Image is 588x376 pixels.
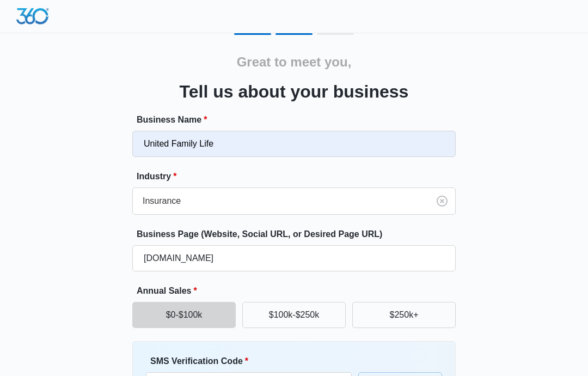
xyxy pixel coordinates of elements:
[137,170,460,183] label: Industry
[132,302,236,328] button: $0-$100k
[237,52,352,72] h2: Great to meet you,
[132,131,456,157] input: e.g. Jane's Plumbing
[132,245,456,271] input: e.g. janesplumbing.com
[137,284,460,298] label: Annual Sales
[137,113,460,126] label: Business Name
[242,302,346,328] button: $100k-$250k
[352,302,456,328] button: $250k+
[180,78,409,105] h3: Tell us about your business
[433,192,451,210] button: Clear
[150,355,356,368] label: SMS Verification Code
[137,228,460,241] label: Business Page (Website, Social URL, or Desired Page URL)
